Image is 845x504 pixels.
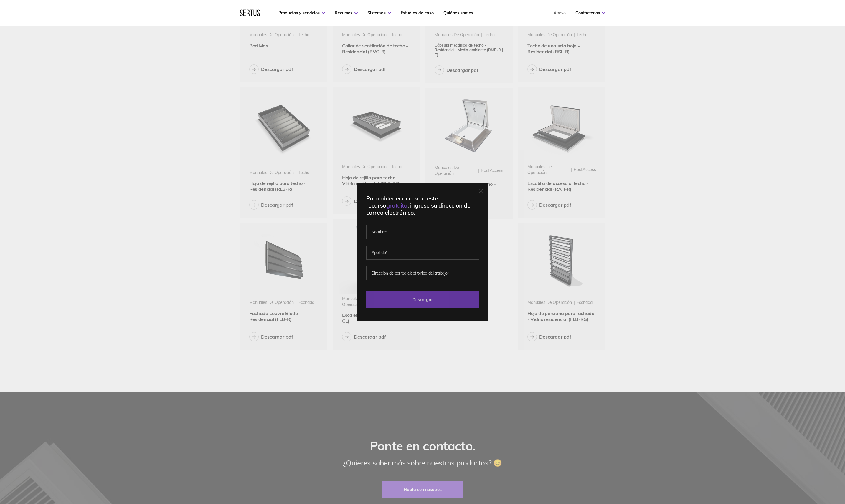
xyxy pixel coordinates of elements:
input: Apellido* [366,246,479,260]
a: Estudios de caso [401,10,434,16]
a: Apoyo [554,10,566,16]
a: Sistemas [367,10,391,16]
span: gratuito [386,202,407,209]
font: Recursos [335,10,352,16]
font: Productos y servicios [278,10,320,16]
a: Recursos [335,10,358,16]
a: Contáctenos [575,10,605,16]
div: Para obtener acceso a este recurso , ingrese su dirección de correo electrónico. [366,195,479,216]
font: Contáctenos [575,10,600,16]
input: Dirección de correo electrónico del trabajo* [366,266,479,280]
a: Quiénes somos [443,10,473,16]
input: Nombre* [366,225,479,239]
a: Productos y servicios [278,10,325,16]
font: Sistemas [367,10,386,16]
input: Descargar [366,291,479,308]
